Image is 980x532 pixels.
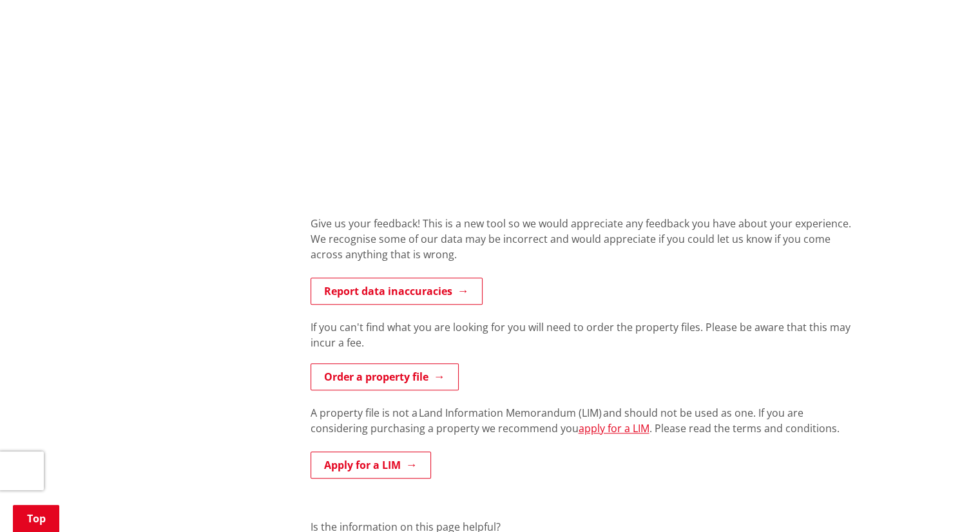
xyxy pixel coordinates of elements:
div: Give us your feedback! This is a new tool so we would appreciate any feedback you have about your... [311,216,860,278]
a: Order a property file [311,363,459,390]
a: Report data inaccuracies [311,278,483,305]
a: apply for a LIM [579,421,649,435]
iframe: Messenger Launcher [921,478,967,524]
a: Top [13,505,59,532]
p: If you can't find what you are looking for you will need to order the property files. Please be a... [311,319,860,350]
a: Apply for a LIM [311,451,431,479]
div: A property file is not a Land Information Memorandum (LIM) and should not be used as one. If you ... [311,405,860,451]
